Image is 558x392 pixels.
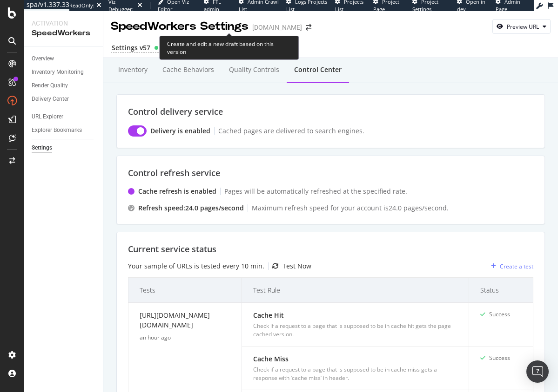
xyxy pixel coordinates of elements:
div: Cached pages are delivered to search engines. [218,126,364,136]
div: Check if a request to a page that is supposed to be in cache hit gets the page cached version. [253,322,457,339]
div: Control refresh service [128,167,533,179]
div: Inventory [118,65,148,74]
div: Test Now [282,261,311,271]
div: an hour ago [140,333,230,342]
div: [DOMAIN_NAME] [252,23,302,32]
div: Inventory Monitoring [32,67,84,77]
div: Control Center [294,65,342,74]
span: Test Rule [253,285,455,295]
div: SpeedWorkers Settings [111,19,249,34]
div: Preview URL [507,23,539,31]
a: Explorer Bookmarks [32,125,96,135]
div: URL Explorer [32,112,63,122]
div: Current service status [128,243,533,255]
div: Create a test [500,262,533,270]
div: Cache Miss [253,354,457,364]
a: Overview [32,54,96,64]
a: Delivery Center [32,94,96,104]
div: Quality Controls [229,65,279,74]
a: Render Quality [32,81,96,91]
div: Cache refresh is enabled [138,187,216,196]
div: Settings v57 [112,43,150,52]
span: Tests [140,285,228,295]
div: Cache Hit [253,310,457,320]
div: Create and edit a new draft based on this version [159,36,299,60]
div: Your sample of URLs is tested every 10 min. [128,261,264,271]
a: Settings [32,143,96,153]
div: Maximum refresh speed for your account is 24.0 pages /second. [252,203,449,213]
div: SpeedWorkers [32,28,95,39]
span: Status [480,285,519,295]
div: Delivery Center [32,94,69,104]
div: Render Quality [32,81,68,91]
a: URL Explorer [32,112,96,122]
div: ReadOnly: [69,2,94,9]
div: Pages will be automatically refreshed at the specified rate. [224,187,407,196]
a: Inventory Monitoring [32,67,96,77]
div: Explorer Bookmarks [32,125,82,135]
button: Preview URL [492,19,551,34]
button: Create a test [487,259,533,274]
div: Success [489,310,510,319]
div: Refresh speed: 24.0 pages /second [138,203,244,213]
div: Overview [32,54,54,64]
div: Settings [32,143,52,153]
div: Success [489,354,510,362]
div: Activation [32,19,95,28]
div: Open Intercom Messenger [526,360,549,383]
div: [URL][DOMAIN_NAME][DOMAIN_NAME] [140,310,230,333]
div: Check if a request to a page that is supposed to be in cache miss gets a response with ‘cache mis... [253,366,457,382]
div: arrow-right-arrow-left [306,24,311,31]
div: Cache behaviors [162,65,214,74]
div: Delivery is enabled [150,126,210,136]
div: Control delivery service [128,106,533,118]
